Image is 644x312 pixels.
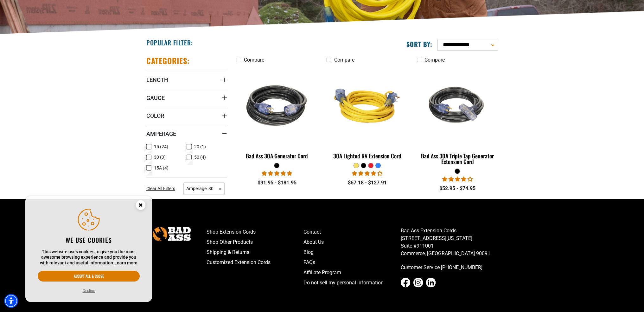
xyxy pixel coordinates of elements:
[146,89,227,107] summary: Gauge
[327,69,407,142] img: yellow
[146,125,227,143] summary: Amperage
[183,183,225,195] span: Amperage: 30
[207,257,304,268] a: Customized Extension Cords
[237,66,317,163] a: black Bad Ass 30A Generator Cord
[146,76,168,83] span: Length
[417,185,498,192] div: $52.95 - $74.95
[81,288,97,294] button: Decline
[303,237,401,247] a: About Us
[352,170,382,176] span: 4.11 stars
[244,57,264,63] span: Compare
[237,153,317,159] div: Bad Ass 30A Generator Cord
[401,227,498,257] p: Bad Ass Extension Cords [STREET_ADDRESS][US_STATE] Suite #911001 Commerce, [GEOGRAPHIC_DATA] 90091
[194,144,206,149] span: 20 (1)
[4,294,18,308] div: Accessibility Menu
[207,247,304,257] a: Shipping & Returns
[25,196,152,302] aside: Cookie Consent
[129,196,152,216] button: Close this option
[303,227,401,237] a: Contact
[38,249,140,266] p: This website uses cookies to give you the most awesome browsing experience and provide you with r...
[207,237,304,247] a: Shop Other Products
[154,144,168,149] span: 15 (24)
[303,268,401,278] a: Affiliate Program
[401,278,410,287] a: Facebook - open in a new tab
[38,236,140,244] h2: We use cookies
[262,170,292,176] span: 5.00 stars
[183,185,225,191] a: Amperage: 30
[401,262,498,273] a: call 833-674-1699
[406,40,432,48] label: Sort by:
[207,227,304,237] a: Shop Extension Cords
[154,166,169,170] span: 15A (4)
[327,66,407,163] a: yellow 30A Lighted RV Extension Cord
[426,278,436,287] a: LinkedIn - open in a new tab
[146,130,176,137] span: Amperage
[146,56,190,66] h2: Categories:
[303,247,401,257] a: Blog
[146,38,193,47] h2: Popular Filter:
[417,153,498,164] div: Bad Ass 30A Triple Tap Generator Extension Cord
[442,176,473,182] span: 4.00 stars
[146,94,165,102] span: Gauge
[153,227,191,241] img: Bad Ass Extension Cords
[424,57,444,63] span: Compare
[327,153,407,159] div: 30A Lighted RV Extension Cord
[146,186,175,191] span: Clear All Filters
[327,179,407,187] div: $67.18 - $127.91
[237,179,317,187] div: $91.95 - $181.95
[38,271,140,282] button: Accept all & close
[146,185,178,192] a: Clear All Filters
[146,71,227,89] summary: Length
[237,69,317,142] img: black
[303,278,401,288] a: Do not sell my personal information
[303,257,401,268] a: FAQs
[334,57,354,63] span: Compare
[154,155,166,159] span: 30 (3)
[413,278,423,287] a: Instagram - open in a new tab
[146,112,164,119] span: Color
[114,260,137,265] a: This website uses cookies to give you the most awesome browsing experience and provide you with r...
[146,107,227,124] summary: Color
[194,155,206,159] span: 50 (4)
[417,66,498,168] a: black Bad Ass 30A Triple Tap Generator Extension Cord
[418,69,497,142] img: black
